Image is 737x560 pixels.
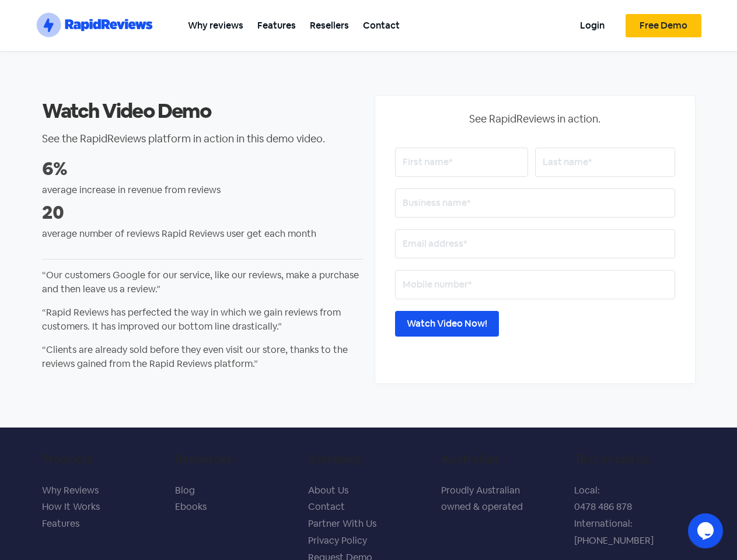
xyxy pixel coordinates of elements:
[308,452,429,466] h5: Company
[175,501,207,513] a: Ebooks
[42,501,100,513] a: How It Works
[42,268,363,296] p: “Our customers Google for our service, like our reviews, make a purchase and then leave us a revi...
[573,12,612,38] a: Login
[42,306,363,334] p: “Rapid Reviews has perfected the way in which we gain reviews from customers. It has improved our...
[626,14,701,37] a: Free Demo
[42,134,363,144] h2: See the RapidReviews platform in action in this demo video.
[42,98,363,124] h2: Watch Video Demo
[441,452,563,466] h5: Australian
[308,484,348,496] a: About Us
[395,111,675,127] p: See RapidReviews in action.
[441,482,563,516] p: Proudly Australian owned & operated
[308,534,367,547] a: Privacy Policy
[308,517,376,530] a: Partner With Us
[356,12,407,38] a: Contact
[574,452,696,466] h5: Text or call us.
[395,270,675,299] input: Mobile number*
[42,484,99,496] a: Why Reviews
[395,188,675,218] input: Business name*
[250,12,303,38] a: Features
[688,513,725,548] iframe: chat widget
[395,229,675,258] input: Email address*
[42,343,363,371] p: “Clients are already sold before they even visit our store, thanks to the reviews gained from the...
[42,452,163,466] h5: Products
[303,12,356,38] a: Resellers
[308,501,345,513] a: Contact
[42,227,363,241] p: average number of reviews Rapid Reviews user get each month
[42,156,68,180] strong: 6%
[640,21,687,30] span: Free Demo
[42,200,64,224] strong: 20
[175,484,195,496] a: Blog
[535,148,675,177] input: Last name*
[574,482,696,549] p: Local: 0478 486 878 International: [PHONE_NUMBER]
[42,183,363,197] p: average increase in revenue from reviews
[175,452,296,466] h5: Resources
[395,311,499,337] input: Watch Video Now!
[42,517,79,530] a: Features
[181,12,250,38] a: Why reviews
[395,148,528,177] input: First name*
